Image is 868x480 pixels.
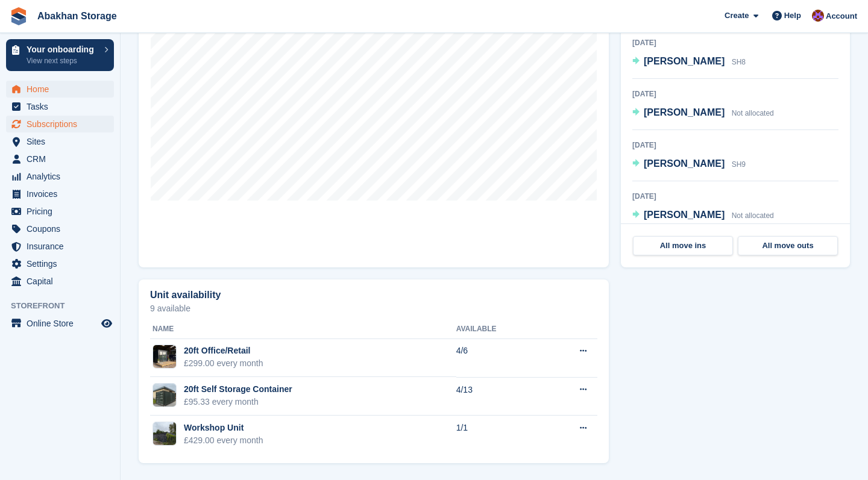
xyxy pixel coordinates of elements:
[6,39,114,71] a: Your onboarding View next steps
[633,236,733,255] a: All move ins
[27,168,99,185] span: Analytics
[11,300,120,312] span: Storefront
[27,255,99,272] span: Settings
[27,273,99,290] span: Capital
[784,10,801,22] span: Help
[632,191,838,202] div: [DATE]
[632,37,838,48] div: [DATE]
[153,422,176,445] img: Abakhan%20Workshop.jpg
[6,220,114,237] a: menu
[6,151,114,167] a: menu
[732,160,746,169] span: SH9
[153,384,176,407] img: Blank%20240%20x%20240.jpg
[456,377,543,416] td: 4/13
[632,208,774,223] a: [PERSON_NAME] Not allocated
[27,133,99,150] span: Sites
[6,116,114,132] a: menu
[6,273,114,290] a: menu
[27,315,99,332] span: Online Store
[27,151,99,167] span: CRM
[184,383,292,396] div: 20ft Self Storage Container
[27,116,99,132] span: Subscriptions
[826,10,857,22] span: Account
[632,89,838,99] div: [DATE]
[150,290,221,301] h2: Unit availability
[6,185,114,202] a: menu
[184,434,263,447] div: £429.00 every month
[10,7,28,25] img: stora-icon-8386f47178a22dfd0bd8f6a31ec36ba5ce8667c1dd55bd0f319d3a0aa187defe.svg
[812,10,824,22] img: William Abakhan
[456,416,543,454] td: 1/1
[150,320,456,339] th: Name
[27,238,99,255] span: Insurance
[6,315,114,332] a: menu
[644,107,725,117] span: [PERSON_NAME]
[6,98,114,115] a: menu
[644,210,725,220] span: [PERSON_NAME]
[27,203,99,220] span: Pricing
[6,203,114,220] a: menu
[456,338,543,377] td: 4/6
[27,55,98,66] p: View next steps
[27,185,99,202] span: Invoices
[632,140,838,151] div: [DATE]
[632,157,746,172] a: [PERSON_NAME] SH9
[27,45,98,54] p: Your onboarding
[732,58,746,66] span: SH8
[632,54,746,70] a: [PERSON_NAME] SH8
[150,304,597,313] p: 9 available
[732,109,774,117] span: Not allocated
[644,56,725,66] span: [PERSON_NAME]
[99,316,114,331] a: Preview store
[6,255,114,272] a: menu
[6,133,114,150] a: menu
[27,98,99,115] span: Tasks
[6,81,114,98] a: menu
[153,345,176,368] img: Blank%201080%20x%201080.jpg
[184,344,263,357] div: 20ft Office/Retail
[33,6,122,26] a: Abakhan Storage
[27,220,99,237] span: Coupons
[184,422,263,434] div: Workshop Unit
[738,236,838,255] a: All move outs
[725,10,749,22] span: Create
[456,320,543,339] th: Available
[644,158,725,169] span: [PERSON_NAME]
[6,238,114,255] a: menu
[732,211,774,220] span: Not allocated
[27,81,99,98] span: Home
[6,168,114,185] a: menu
[184,396,292,408] div: £95.33 every month
[632,105,774,121] a: [PERSON_NAME] Not allocated
[184,357,263,370] div: £299.00 every month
